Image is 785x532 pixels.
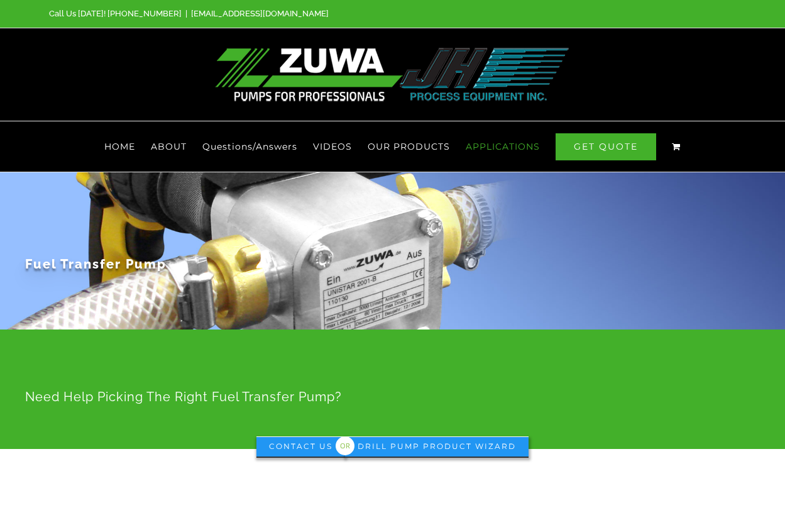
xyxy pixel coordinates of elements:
span: Drill Pump Product Wizard [358,441,516,451]
span: Questions/Answers [202,142,297,151]
span: Call Us [DATE]! [PHONE_NUMBER] [49,9,182,18]
h1: Fuel Transfer Pump [25,238,760,273]
a: VIDEOS [313,121,352,172]
h2: Need Help Picking The Right Fuel Transfer Pump? [25,370,760,405]
a: APPLICATIONS [466,121,540,172]
span: GET QUOTE [556,133,656,160]
a: ABOUT [151,121,187,172]
a: HOME [104,121,135,172]
span: HOME [104,142,135,151]
a: [EMAIL_ADDRESS][DOMAIN_NAME] [191,9,329,18]
span: VIDEOS [313,142,352,151]
span: OUR PRODUCTS [368,142,450,151]
a: Contact Us [256,436,345,457]
span: APPLICATIONS [466,142,540,151]
a: Drill Pump Product Wizard [345,436,529,457]
span: Contact Us [269,441,332,451]
nav: Main Menu [49,121,737,172]
a: OUR PRODUCTS [368,121,450,172]
a: Questions/Answers [202,121,297,172]
span: ABOUT [151,142,187,151]
a: GET QUOTE [556,121,656,172]
span: OR [340,438,350,454]
a: View Cart [672,121,681,172]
